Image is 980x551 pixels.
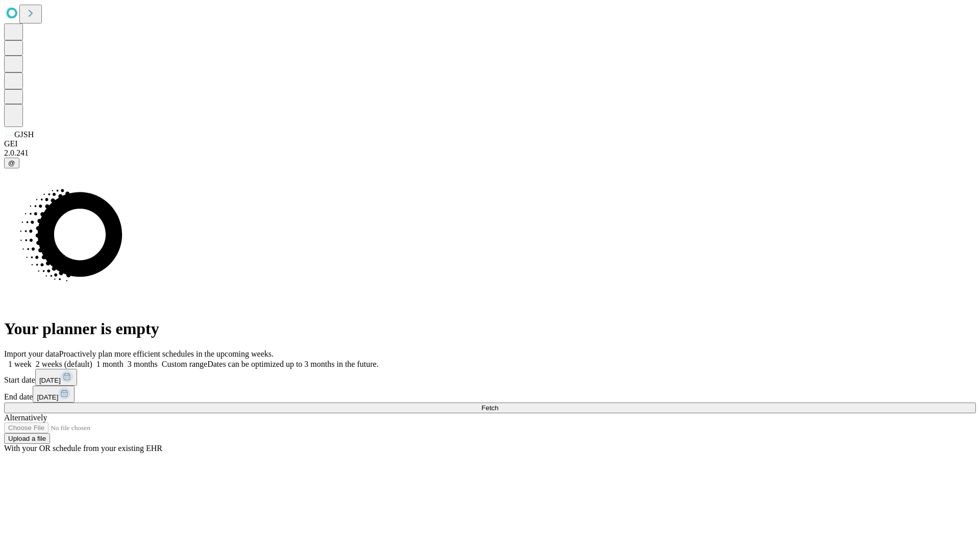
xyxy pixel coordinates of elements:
span: 3 months [128,360,158,368]
span: 1 week [8,360,32,368]
span: 2 weeks (default) [36,360,92,368]
span: Alternatively [4,413,47,422]
span: GJSH [14,130,34,139]
div: GEI [4,139,976,148]
span: Custom range [162,360,207,368]
span: Dates can be optimized up to 3 months in the future. [207,360,378,368]
div: 2.0.241 [4,148,976,158]
div: End date [4,386,976,403]
h1: Your planner is empty [4,319,976,338]
span: 1 month [96,360,124,368]
button: [DATE] [33,386,75,403]
span: Proactively plan more efficient schedules in the upcoming weeks. [59,349,274,358]
div: Start date [4,369,976,386]
span: Fetch [481,404,498,412]
button: @ [4,158,19,168]
button: [DATE] [35,369,77,386]
span: Import your data [4,349,59,358]
span: @ [8,159,15,167]
button: Upload a file [4,433,50,444]
span: [DATE] [39,377,61,384]
span: With your OR schedule from your existing EHR [4,444,162,453]
button: Fetch [4,403,976,413]
span: [DATE] [37,393,58,401]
